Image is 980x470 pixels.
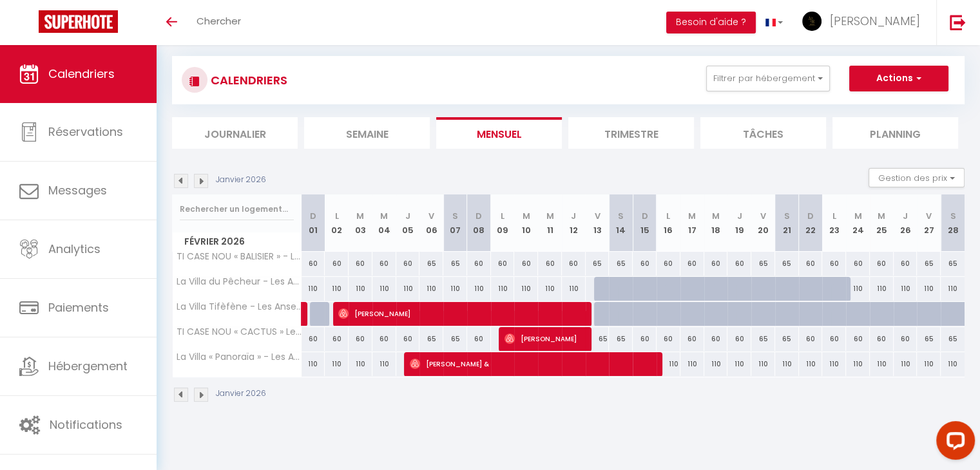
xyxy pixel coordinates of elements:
[822,194,846,252] th: 23
[349,352,372,376] div: 110
[302,327,325,351] div: 60
[372,194,396,252] th: 04
[586,194,610,252] th: 13
[467,327,491,351] div: 60
[657,252,680,276] div: 60
[436,117,562,149] li: Mensuel
[216,174,266,186] p: Janvier 2026
[775,194,799,252] th: 21
[950,14,966,30] img: logout
[538,194,562,252] th: 11
[704,352,728,376] div: 110
[657,352,680,376] div: 110
[894,252,918,276] div: 60
[822,252,846,276] div: 60
[396,194,420,252] th: 05
[372,252,396,276] div: 60
[325,194,349,252] th: 02
[443,194,467,252] th: 07
[846,327,870,351] div: 60
[680,352,704,376] div: 110
[491,194,515,252] th: 09
[467,252,491,276] div: 60
[595,210,600,222] abbr: V
[419,277,443,301] div: 110
[562,194,586,252] th: 12
[172,117,298,149] li: Journalier
[680,252,704,276] div: 60
[751,327,775,351] div: 65
[704,194,728,252] th: 18
[514,252,538,276] div: 60
[310,210,316,222] abbr: D
[419,327,443,351] div: 65
[173,232,301,251] span: Février 2026
[538,252,562,276] div: 60
[832,117,958,149] li: Planning
[854,210,861,222] abbr: M
[514,194,538,252] th: 10
[302,352,325,376] div: 110
[476,210,482,222] abbr: D
[443,327,467,351] div: 65
[48,299,109,315] span: Paiements
[538,277,562,301] div: 110
[941,327,965,351] div: 65
[846,194,870,252] th: 24
[302,252,325,276] div: 60
[870,327,894,351] div: 60
[633,194,657,252] th: 15
[338,301,584,326] span: [PERSON_NAME]
[302,277,325,301] div: 110
[618,210,624,222] abbr: S
[894,327,918,351] div: 60
[175,327,303,337] span: TI CASE NOU « CACTUS » Les Anses d’Arlet
[50,417,122,433] span: Notifications
[917,194,941,252] th: 27
[775,252,799,276] div: 65
[926,416,980,470] iframe: LiveChat chat widget
[452,210,458,222] abbr: S
[48,182,107,198] span: Messages
[349,327,372,351] div: 60
[704,252,728,276] div: 60
[467,277,491,301] div: 110
[941,277,965,301] div: 110
[633,252,657,276] div: 60
[380,210,388,222] abbr: M
[751,252,775,276] div: 65
[894,194,918,252] th: 26
[642,210,648,222] abbr: D
[491,252,515,276] div: 60
[568,117,694,149] li: Trimestre
[325,352,349,376] div: 110
[325,277,349,301] div: 110
[443,252,467,276] div: 65
[175,352,303,362] span: La Villa « Panoraïa » - Les Anses d'Arlet
[304,117,430,149] li: Semaine
[869,168,965,187] button: Gestion des prix
[894,352,918,376] div: 110
[706,66,830,91] button: Filtrer par hébergement
[207,66,287,95] h3: CALENDRIERS
[39,10,118,33] img: Super Booking
[917,277,941,301] div: 110
[523,210,530,222] abbr: M
[799,252,823,276] div: 60
[870,352,894,376] div: 110
[751,352,775,376] div: 110
[822,352,846,376] div: 110
[546,210,554,222] abbr: M
[917,252,941,276] div: 65
[349,252,372,276] div: 60
[894,277,918,301] div: 110
[197,14,241,28] span: Chercher
[349,194,372,252] th: 03
[325,327,349,351] div: 60
[727,327,751,351] div: 60
[802,12,821,31] img: ...
[846,277,870,301] div: 110
[926,210,932,222] abbr: V
[48,358,128,374] span: Hébergement
[48,124,123,140] span: Réservations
